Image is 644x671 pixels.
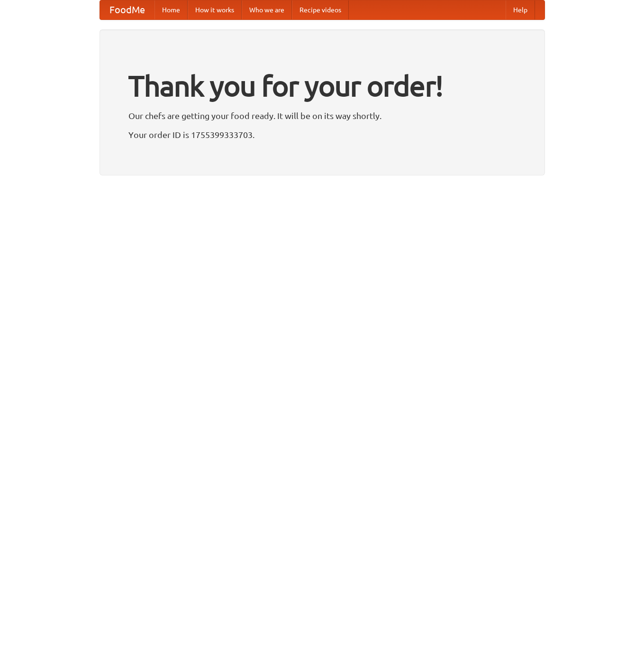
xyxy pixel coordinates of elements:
a: Help [506,0,535,19]
h1: Thank you for your order! [128,63,516,109]
a: FoodMe [100,0,154,19]
a: How it works [188,0,242,19]
p: Your order ID is 1755399333703. [128,128,516,142]
a: Recipe videos [292,0,349,19]
a: Home [154,0,188,19]
a: Who we are [242,0,292,19]
p: Our chefs are getting your food ready. It will be on its way shortly. [128,109,516,123]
